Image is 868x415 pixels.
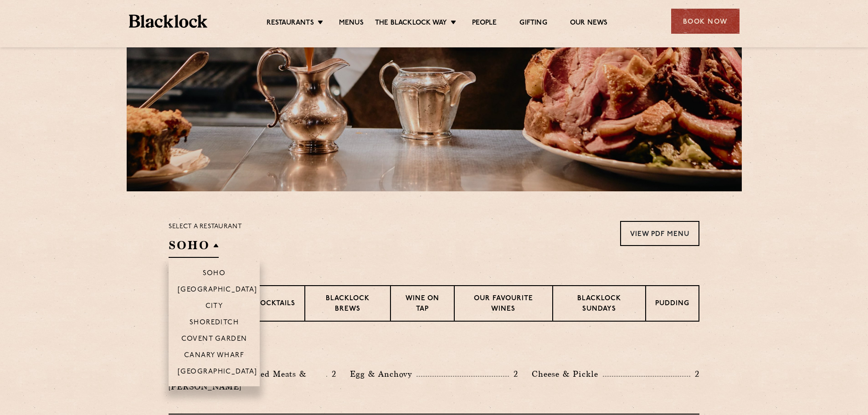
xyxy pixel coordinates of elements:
p: Covent Garden [181,335,247,344]
p: 2 [509,368,518,380]
p: Pudding [655,299,689,310]
p: Wine on Tap [400,294,445,315]
p: Select a restaurant [169,221,242,233]
a: Our News [570,19,608,29]
div: Book Now [671,9,740,34]
p: Cocktails [255,299,295,310]
a: Restaurants [267,19,314,29]
p: Shoreditch [190,319,239,328]
p: 2 [327,368,336,380]
p: Cheese & Pickle [532,368,603,380]
p: City [205,302,223,312]
p: 2 [690,368,699,380]
p: Canary Wharf [184,352,244,361]
a: The Blacklock Way [375,19,447,29]
p: [GEOGRAPHIC_DATA] [178,286,257,295]
img: BL_Textured_Logo-footer-cropped.svg [129,15,208,28]
p: Egg & Anchovy [350,368,416,380]
h3: Pre Chop Bites [169,344,699,356]
a: View PDF Menu [620,221,699,246]
p: Soho [203,270,226,279]
p: Our favourite wines [464,294,543,315]
a: People [472,19,497,29]
a: Menus [339,19,364,29]
h2: SOHO [169,237,219,258]
a: Gifting [519,19,547,29]
p: [GEOGRAPHIC_DATA] [178,368,257,377]
p: Blacklock Brews [314,294,381,315]
p: Blacklock Sundays [562,294,636,315]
